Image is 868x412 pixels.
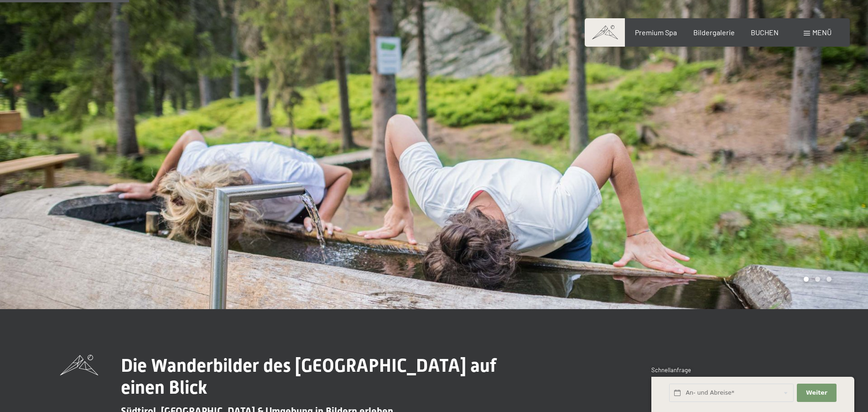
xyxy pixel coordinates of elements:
span: Schnellanfrage [651,366,691,374]
span: Menü [812,28,832,37]
button: Weiter [797,384,836,402]
div: Carousel Pagination [800,277,832,282]
div: Carousel Page 1 (Current Slide) [804,277,809,282]
div: Carousel Page 3 [826,277,832,282]
span: Weiter [806,389,827,397]
span: Die Wanderbilder des [GEOGRAPHIC_DATA] auf einen Blick [121,355,496,398]
a: Premium Spa [635,28,677,37]
div: Carousel Page 2 [815,277,820,282]
a: BUCHEN [751,28,779,37]
a: Bildergalerie [693,28,735,37]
